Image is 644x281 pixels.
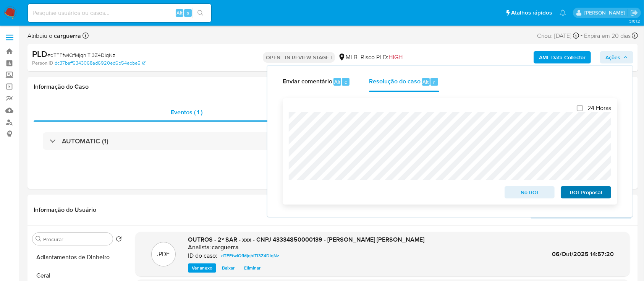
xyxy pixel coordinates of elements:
[176,9,183,16] span: Alt
[361,53,403,62] span: Risco PLD:
[560,10,566,16] a: Notificações
[55,60,146,67] a: dc37baff6343068ad6920ed6b54ebbe5
[222,264,235,272] span: Baixar
[433,78,435,86] span: r
[218,263,238,273] button: Baixar
[388,53,403,62] span: HIGH
[43,236,110,243] input: Procurar
[369,77,421,86] span: Resolução do caso
[28,8,211,18] input: Pesquise usuários ou casos...
[34,206,96,214] h1: Informação do Usuário
[171,108,203,117] span: Eventos ( 1 )
[188,235,424,244] span: OUTROS - 2º SAR - xxx - CNPJ 43334850000139 - [PERSON_NAME] [PERSON_NAME]
[34,83,632,91] h1: Informação do Caso
[605,51,620,63] span: Ações
[32,60,53,67] b: Person ID
[212,244,239,251] h6: carguerra
[244,264,261,272] span: Eliminar
[423,78,429,86] span: Alt
[218,251,282,260] a: dTFFfwlQfMjqhiTl3Z4DiqNz
[511,9,552,17] span: Atalhos rápidos
[534,51,591,63] button: AML Data Collector
[505,186,555,198] button: No ROI
[338,53,358,62] div: MLB
[584,32,631,40] span: Expira em 20 dias
[561,186,611,198] button: ROI Proposal
[36,236,42,242] button: Procurar
[28,32,81,40] span: Atribuiu o
[193,8,208,18] button: search-icon
[52,31,81,40] b: carguerra
[188,252,217,260] p: ID do caso:
[192,264,212,272] span: Ver anexo
[581,31,583,41] span: -
[32,48,47,60] b: PLD
[221,251,279,260] span: dTFFfwlQfMjqhiTl3Z4DiqNz
[240,263,264,273] button: Eliminar
[539,51,586,63] b: AML Data Collector
[188,263,216,273] button: Ver anexo
[334,78,340,86] span: Alt
[537,31,579,41] div: Criou: [DATE]
[188,244,211,251] p: Analista:
[29,248,125,266] button: Adiantamentos de Dinheiro
[47,51,115,59] span: # dTFFfwlQfMjqhiTl3Z4DiqNz
[566,187,606,198] span: ROI Proposal
[187,9,189,16] span: s
[600,51,633,63] button: Ações
[584,9,628,16] p: carlos.guerra@mercadopago.com.br
[283,77,332,86] span: Enviar comentário
[587,104,611,112] span: 24 Horas
[263,52,335,63] p: OPEN - IN REVIEW STAGE I
[157,250,170,258] p: .PDF
[43,132,623,150] div: AUTOMATIC (1)
[62,137,108,145] h3: AUTOMATIC (1)
[510,187,550,198] span: No ROI
[577,105,583,111] input: 24 Horas
[345,78,347,86] span: c
[552,250,614,258] span: 06/Out/2025 14:57:20
[630,9,638,17] a: Sair
[116,236,122,244] button: Retornar ao pedido padrão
